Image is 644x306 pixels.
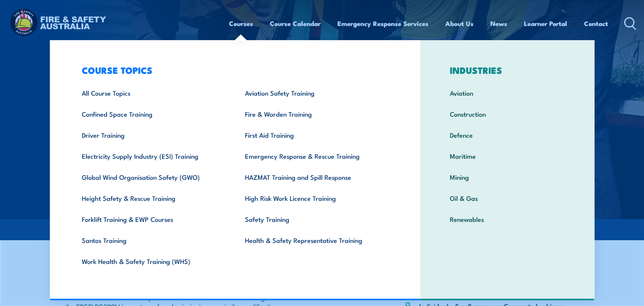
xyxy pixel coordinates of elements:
h3: COURSE TOPICS [70,65,396,75]
a: Aviation [438,82,577,103]
a: Work Health & Safety Training (WHS) [70,251,233,272]
a: HAZMAT Training and Spill Response [233,166,396,187]
a: Health & Safety Representative Training [233,229,396,251]
a: Aviation Safety Training [233,82,396,103]
a: Construction [438,103,577,124]
a: Height Safety & Rescue Training [70,187,233,208]
a: Emergency Response Services [337,13,428,34]
a: First Aid Training [233,124,396,145]
a: Course Calendar [270,13,321,34]
a: Global Wind Organisation Safety (GWO) [70,166,233,187]
a: Mining [438,166,577,187]
a: Courses [229,13,253,34]
a: Electricity Supply Industry (ESI) Training [70,145,233,166]
a: Confined Space Training [70,103,233,124]
a: Maritime [438,145,577,166]
a: Oil & Gas [438,187,577,208]
a: Learner Portal [524,13,567,34]
a: All Course Topics [70,82,233,103]
a: High Risk Work Licence Training [233,187,396,208]
a: Fire & Warden Training [233,103,396,124]
a: About Us [445,13,474,34]
a: Forklift Training & EWP Courses [70,208,233,229]
h3: INDUSTRIES [438,65,577,75]
a: News [490,13,507,34]
a: Contact [584,13,608,34]
a: Emergency Response & Rescue Training [233,145,396,166]
a: Defence [438,124,577,145]
a: Santos Training [70,229,233,251]
a: Renewables [438,208,577,229]
a: Driver Training [70,124,233,145]
a: Safety Training [233,208,396,229]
